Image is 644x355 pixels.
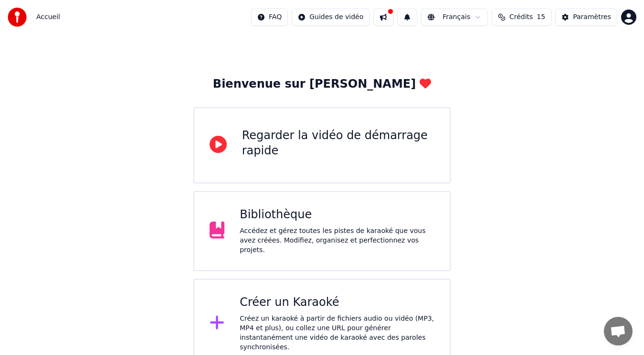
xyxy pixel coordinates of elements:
[242,128,435,159] div: Regarder la vidéo de démarrage rapide
[604,317,633,345] div: Ouvrir le chat
[509,12,533,22] span: Crédits
[240,314,434,352] div: Créez un karaoké à partir de fichiers audio ou vidéo (MP3, MP4 et plus), ou collez une URL pour g...
[240,295,434,310] div: Créer un Karaoké
[240,226,434,255] div: Accédez et gérez toutes les pistes de karaoké que vous avez créées. Modifiez, organisez et perfec...
[251,9,288,26] button: FAQ
[8,8,27,27] img: youka
[537,12,545,22] span: 15
[240,207,434,223] div: Bibliothèque
[36,12,60,22] span: Accueil
[292,9,370,26] button: Guides de vidéo
[213,77,431,92] div: Bienvenue sur [PERSON_NAME]
[555,9,617,26] button: Paramètres
[573,12,611,22] div: Paramètres
[36,12,60,22] nav: breadcrumb
[492,9,551,26] button: Crédits15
